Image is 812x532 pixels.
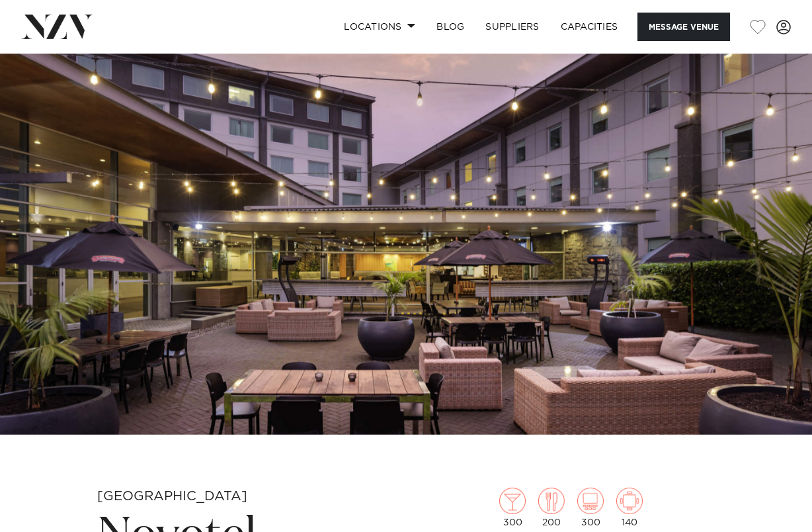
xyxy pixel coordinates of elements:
div: 200 [538,488,565,527]
small: [GEOGRAPHIC_DATA] [97,490,247,503]
img: theatre.png [577,488,604,514]
a: Locations [333,13,426,41]
a: SUPPLIERS [475,13,549,41]
img: cocktail.png [499,488,526,514]
div: 300 [499,488,526,527]
img: dining.png [538,488,565,514]
img: meeting.png [616,488,643,514]
button: Message Venue [637,13,730,41]
a: Capacities [550,13,629,41]
img: nzv-logo.png [21,15,93,38]
a: BLOG [426,13,475,41]
div: 300 [577,488,604,527]
div: 140 [616,488,643,527]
